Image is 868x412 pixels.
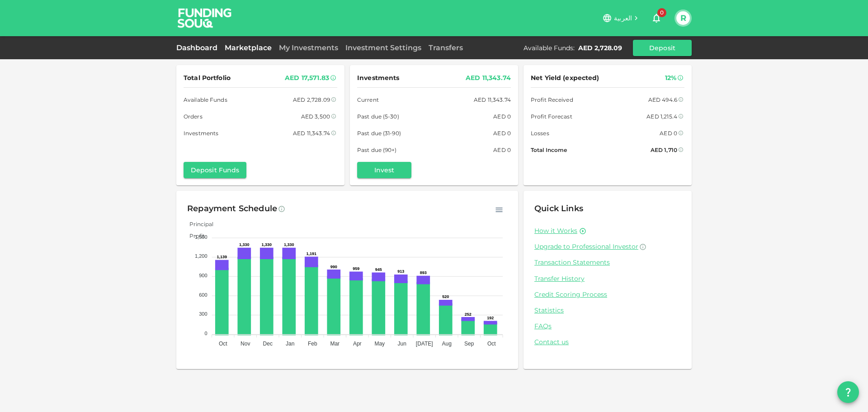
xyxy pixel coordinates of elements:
[199,311,207,317] tspan: 300
[308,341,317,347] tspan: Feb
[357,112,399,121] span: Past due (5-30)
[466,72,511,84] div: AED 11,343.74
[676,11,690,25] button: R
[357,145,397,155] span: Past due (90+)
[357,128,401,138] span: Past due (31-90)
[195,234,208,240] tspan: 1,500
[241,341,250,347] tspan: Nov
[176,43,221,52] a: Dashboard
[342,43,425,52] a: Investment Settings
[534,322,681,331] a: FAQs
[648,95,677,104] div: AED 494.6
[534,242,638,251] span: Upgrade to Professional Investor
[184,112,203,121] span: Orders
[263,341,273,347] tspan: Dec
[534,338,681,346] a: Contact us
[330,341,340,347] tspan: Mar
[353,341,362,347] tspan: Apr
[531,72,599,84] span: Net Yield (expected)
[195,253,208,259] tspan: 1,200
[493,145,511,155] div: AED 0
[184,162,246,178] button: Deposit Funds
[221,43,275,52] a: Marketplace
[442,341,452,347] tspan: Aug
[204,331,207,336] tspan: 0
[524,43,575,52] div: Available Funds :
[614,14,632,22] span: العربية
[199,273,207,278] tspan: 900
[534,258,681,267] a: Transaction Statements
[633,40,692,56] button: Deposit
[534,306,681,315] a: Statistics
[493,112,511,121] div: AED 0
[534,204,583,213] span: Quick Links
[184,72,231,84] span: Total Portfolio
[184,128,218,138] span: Investments
[474,95,511,104] div: AED 11,343.74
[425,43,467,52] a: Transfers
[657,8,666,17] span: 0
[219,341,227,347] tspan: Oct
[286,341,294,347] tspan: Jan
[293,128,330,138] div: AED 11,343.74
[357,95,379,104] span: Current
[184,95,227,104] span: Available Funds
[183,221,213,227] span: Principal
[357,72,399,84] span: Investments
[665,72,676,84] div: 12%
[357,162,411,178] button: Invest
[293,95,330,104] div: AED 2,728.09
[647,9,665,27] button: 0
[301,112,330,121] div: AED 3,500
[416,341,433,347] tspan: [DATE]
[531,112,572,121] span: Profit Forecast
[374,341,385,347] tspan: May
[531,95,573,104] span: Profit Received
[837,381,859,403] button: question
[531,128,549,138] span: Losses
[534,275,681,283] a: Transfer History
[285,72,329,84] div: AED 17,571.83
[534,227,577,235] a: How it Works
[187,202,277,216] div: Repayment Schedule
[464,341,474,347] tspan: Sep
[646,112,677,121] div: AED 1,215.4
[398,341,406,347] tspan: Jun
[534,242,681,251] a: Upgrade to Professional Investor
[578,43,622,52] div: AED 2,728.09
[275,43,342,52] a: My Investments
[660,128,677,138] div: AED 0
[487,341,496,347] tspan: Oct
[493,128,511,138] div: AED 0
[651,145,677,155] div: AED 1,710
[531,145,567,155] span: Total Income
[534,290,681,299] a: Credit Scoring Process
[199,292,207,298] tspan: 600
[183,232,205,239] span: Profit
